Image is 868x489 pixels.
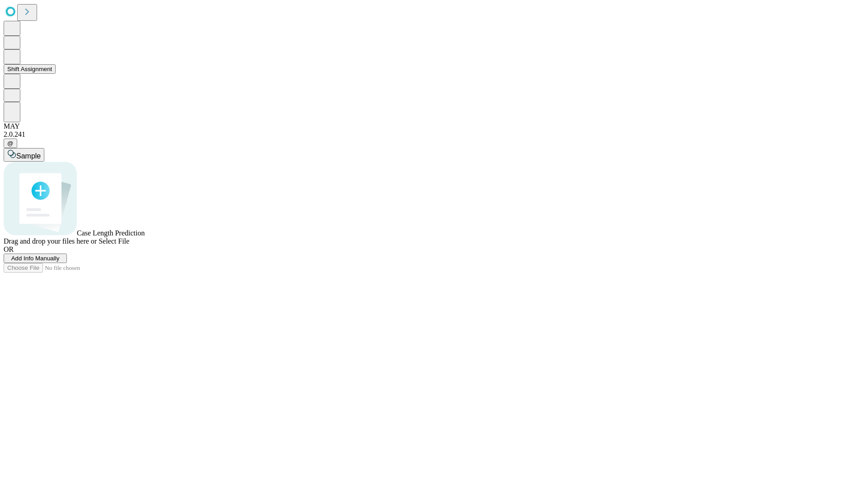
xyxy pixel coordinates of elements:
[4,64,56,74] button: Shift Assignment
[16,152,41,160] span: Sample
[11,255,60,262] span: Add Info Manually
[7,140,14,147] span: @
[4,237,97,245] span: Drag and drop your files here or
[4,245,14,253] span: OR
[4,122,864,130] div: MAY
[4,254,67,263] button: Add Info Manually
[4,130,864,139] div: 2.0.241
[77,229,145,237] span: Case Length Prediction
[99,237,129,245] span: Select File
[4,139,17,148] button: @
[4,148,44,162] button: Sample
